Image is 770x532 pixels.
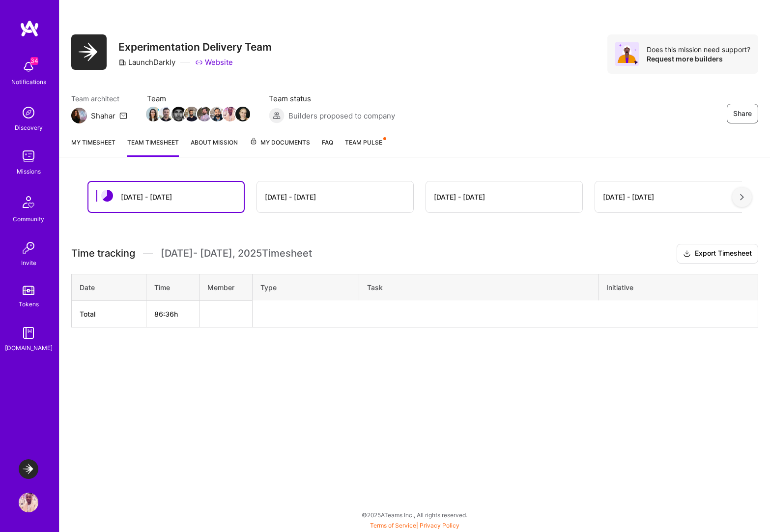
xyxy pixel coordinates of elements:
span: Share [733,109,752,118]
img: LaunchDarkly: Experimentation Delivery Team [19,459,38,479]
img: Team Member Avatar [235,107,250,121]
button: Export Timesheet [677,244,758,264]
div: Notifications [11,77,46,87]
div: Community [13,214,44,224]
div: [DATE] - [DATE] [265,192,316,202]
th: Initiative [599,274,758,300]
img: Company Logo [71,34,107,70]
img: Invite [19,238,38,258]
th: Member [199,274,252,300]
th: Date [72,274,146,300]
a: Team Member Avatar [211,106,224,122]
th: 86:36h [146,300,199,327]
span: My Documents [250,137,310,148]
img: logo [20,20,39,37]
i: icon Download [683,249,691,259]
img: status icon [101,190,113,202]
img: Team Architect [71,108,87,123]
img: guide book [19,323,38,343]
a: FAQ [322,137,333,157]
div: Request more builders [647,54,750,63]
th: Type [253,274,359,300]
a: Team Member Avatar [160,106,172,122]
div: [DOMAIN_NAME] [5,343,53,353]
img: Builders proposed to company [269,108,285,123]
div: © 2025 ATeams Inc., All rights reserved. [59,502,770,527]
img: bell [19,57,38,77]
th: Total [72,300,146,327]
h3: Experimentation Delivery Team [118,41,272,53]
img: Team Member Avatar [210,107,225,121]
span: Time tracking [71,247,135,260]
div: [DATE] - [DATE] [603,192,654,202]
div: Missions [17,166,41,177]
a: Team Member Avatar [224,106,236,122]
a: Terms of Service [370,522,416,529]
a: LaunchDarkly: Experimentation Delivery Team [16,459,41,479]
a: About Mission [191,137,238,157]
i: icon Mail [119,112,127,119]
a: Team Member Avatar [198,106,211,122]
img: right [740,194,744,201]
img: Team Member Avatar [146,107,161,121]
div: [DATE] - [DATE] [434,192,485,202]
i: icon CompanyGray [118,59,126,66]
div: Invite [21,258,36,268]
span: Team status [269,93,395,104]
button: Share [727,104,758,123]
a: Team Member Avatar [185,106,198,122]
span: Builders proposed to company [288,111,395,121]
span: Team Pulse [345,139,382,146]
img: discovery [19,103,38,122]
div: Discovery [15,122,43,133]
a: Team Member Avatar [147,106,160,122]
a: Website [195,57,233,67]
th: Task [359,274,598,300]
div: Shahar [91,111,115,121]
div: Tokens [19,299,39,309]
a: Team Member Avatar [236,106,249,122]
div: Does this mission need support? [647,45,750,54]
img: Team Member Avatar [171,107,186,121]
span: | [370,522,459,529]
div: [DATE] - [DATE] [121,192,172,202]
img: Team Member Avatar [197,107,212,121]
span: 34 [30,57,38,65]
img: Team Member Avatar [159,107,173,121]
div: LaunchDarkly [118,57,175,67]
a: Team Member Avatar [172,106,185,122]
img: Team Member Avatar [223,107,237,121]
span: [DATE] - [DATE] , 2025 Timesheet [161,247,312,260]
img: teamwork [19,147,38,166]
th: Time [146,274,199,300]
a: Privacy Policy [420,522,459,529]
a: My timesheet [71,137,115,157]
span: Team [147,93,249,104]
a: Team Pulse [345,137,385,157]
img: Community [17,190,40,214]
a: Team timesheet [127,137,179,157]
img: tokens [23,286,34,295]
img: Avatar [615,42,639,66]
span: Team architect [71,93,127,104]
a: My Documents [250,137,310,157]
img: User Avatar [19,493,38,512]
img: Team Member Avatar [184,107,199,121]
a: User Avatar [16,493,41,512]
